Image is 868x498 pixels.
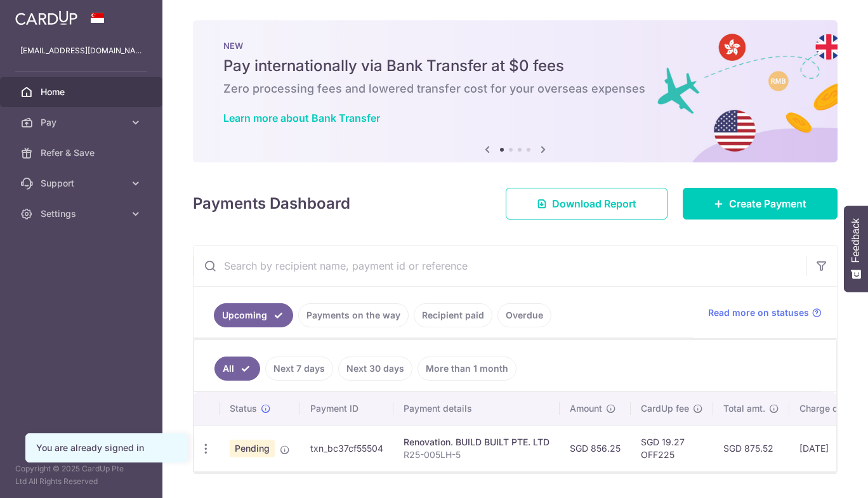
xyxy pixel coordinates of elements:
[708,306,809,319] span: Read more on statuses
[223,41,807,51] p: NEW
[230,402,257,415] span: Status
[560,425,631,471] td: SGD 856.25
[404,436,549,449] div: Renovation. BUILD BUILT PTE. LTD
[193,20,838,162] img: Bank transfer banner
[20,44,142,57] p: [EMAIL_ADDRESS][DOMAIN_NAME]
[723,402,765,415] span: Total amt.
[41,207,124,220] span: Settings
[799,402,852,415] span: Charge date
[223,112,380,124] a: Learn more about Bank Transfer
[404,449,549,461] p: R25-005LH-5
[552,196,636,211] span: Download Report
[223,81,807,96] h6: Zero processing fees and lowered transfer cost for your overseas expenses
[298,303,409,327] a: Payments on the way
[193,192,350,215] h4: Payments Dashboard
[570,402,602,415] span: Amount
[338,357,412,381] a: Next 30 days
[708,306,822,319] a: Read more on statuses
[506,188,667,220] a: Download Report
[300,425,393,471] td: txn_bc37cf55504
[36,442,177,454] div: You are already signed in
[15,10,77,25] img: CardUp
[41,86,124,98] span: Home
[230,440,275,457] span: Pending
[414,303,492,327] a: Recipient paid
[850,218,862,263] span: Feedback
[844,206,868,292] button: Feedback - Show survey
[497,303,551,327] a: Overdue
[214,303,293,327] a: Upcoming
[194,246,806,286] input: Search by recipient name, payment id or reference
[214,357,260,381] a: All
[713,425,789,471] td: SGD 875.52
[683,188,838,220] a: Create Payment
[641,402,689,415] span: CardUp fee
[41,147,124,159] span: Refer & Save
[265,357,333,381] a: Next 7 days
[41,177,124,190] span: Support
[729,196,806,211] span: Create Payment
[418,357,516,381] a: More than 1 month
[393,392,560,425] th: Payment details
[223,56,807,76] h5: Pay internationally via Bank Transfer at $0 fees
[300,392,393,425] th: Payment ID
[631,425,713,471] td: SGD 19.27 OFF225
[41,116,124,129] span: Pay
